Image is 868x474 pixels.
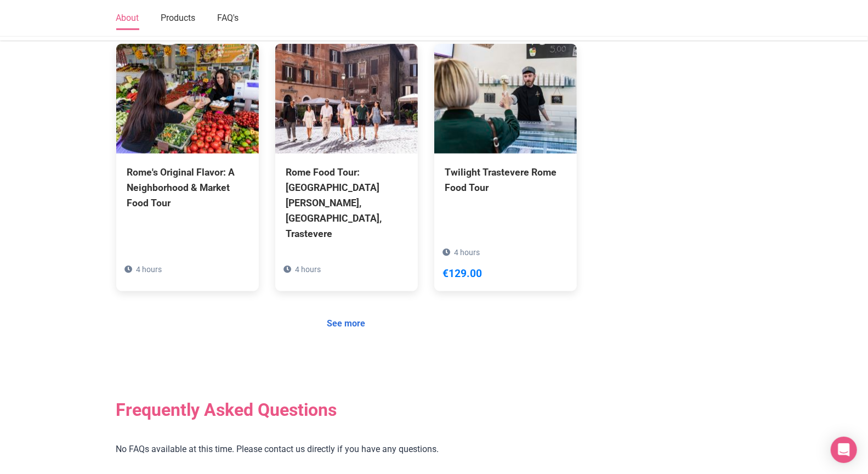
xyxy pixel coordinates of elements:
[320,313,373,334] a: See more
[434,44,577,245] a: Twilight Trastevere Rome Food Tour 4 hours €129.00
[218,7,239,30] a: FAQ's
[116,44,259,260] a: Rome's Original Flavor: A Neighborhood & Market Food Tour 4 hours
[127,165,248,211] div: Rome's Original Flavor: A Neighborhood & Market Food Tour
[296,265,321,274] span: 4 hours
[116,443,577,457] p: No FAQs available at this time. Please contact us directly if you have any questions.
[443,266,483,283] div: €129.00
[116,44,259,154] img: Rome's Original Flavor: A Neighborhood & Market Food Tour
[445,165,566,195] div: Twilight Trastevere Rome Food Tour
[286,165,407,242] div: Rome Food Tour: [GEOGRAPHIC_DATA][PERSON_NAME], [GEOGRAPHIC_DATA], Trastevere
[275,44,418,154] img: Rome Food Tour: Campo de Fiori, Jewish Ghetto, Trastevere
[161,7,196,30] a: Products
[137,265,162,274] span: 4 hours
[434,44,577,154] img: Twilight Trastevere Rome Food Tour
[455,248,480,257] span: 4 hours
[116,7,139,30] a: About
[116,400,577,421] h2: Frequently Asked Questions
[831,437,857,463] div: Open Intercom Messenger
[275,44,418,291] a: Rome Food Tour: [GEOGRAPHIC_DATA][PERSON_NAME], [GEOGRAPHIC_DATA], Trastevere 4 hours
